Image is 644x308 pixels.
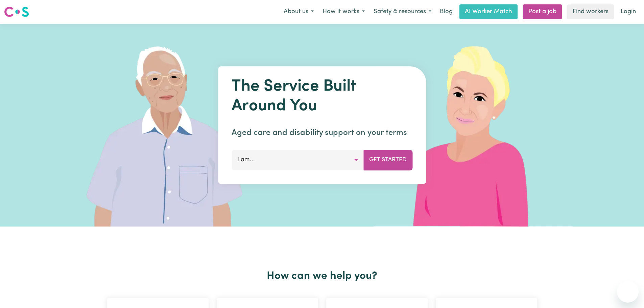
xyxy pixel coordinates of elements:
img: Careseekers logo [4,6,29,18]
a: Login [617,4,640,19]
button: About us [279,5,318,19]
a: Blog [436,4,457,19]
h1: The Service Built Around You [232,77,412,116]
button: Get Started [363,150,412,170]
button: I am... [232,150,364,170]
a: AI Worker Match [459,4,518,19]
button: Safety & resources [369,5,436,19]
a: Find workers [567,4,614,19]
a: Careseekers logo [4,4,29,20]
button: How it works [318,5,369,19]
p: Aged care and disability support on your terms [232,127,412,139]
h2: How can we help you? [103,270,541,283]
a: Post a job [523,4,562,19]
iframe: Button to launch messaging window [617,281,639,303]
